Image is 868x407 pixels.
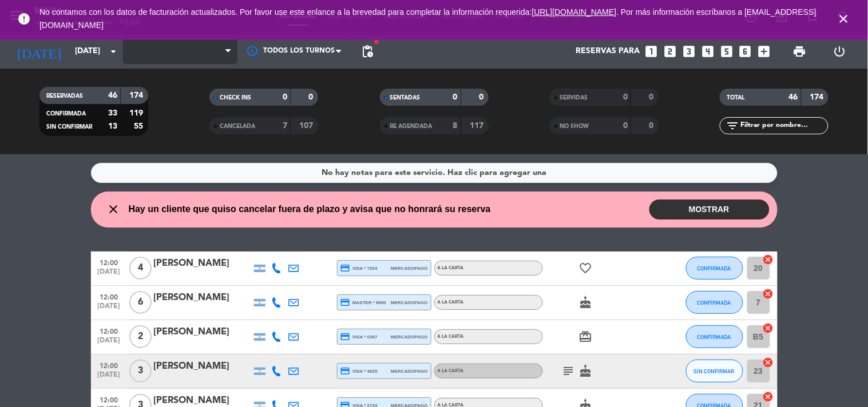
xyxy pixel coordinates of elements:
[763,254,774,265] i: cancel
[686,360,743,382] button: SIN CONFIRMAR
[309,93,316,101] strong: 0
[95,324,124,337] span: 12:00
[129,109,145,117] strong: 119
[763,357,774,368] i: cancel
[719,44,734,59] i: looks_5
[649,93,656,101] strong: 0
[694,368,735,374] span: SIN CONFIRMAR
[129,91,145,99] strong: 174
[322,166,546,179] div: No hay notas para este servicio. Haz clic para agregar una
[738,44,753,59] i: looks_6
[108,91,117,99] strong: 46
[697,265,731,272] span: CONFIRMADA
[663,44,677,59] i: looks_two
[129,325,152,348] span: 2
[129,202,491,217] span: Hay un cliente que quiso cancelar fuera de plazo y avisa que no honrará su reserva
[789,93,798,101] strong: 46
[453,122,458,130] strong: 8
[9,39,69,64] i: [DATE]
[697,334,731,340] span: CONFIRMADA
[95,337,124,350] span: [DATE]
[686,325,743,348] button: CONFIRMADA
[810,93,826,101] strong: 174
[649,199,770,220] button: MOSTRAR
[340,263,351,273] i: credit_card
[95,393,124,406] span: 12:00
[479,93,486,101] strong: 0
[697,300,731,306] span: CONFIRMADA
[579,330,593,344] i: card_giftcard
[837,12,851,26] i: close
[562,364,576,378] i: subject
[579,364,593,378] i: cake
[340,263,378,273] span: visa * 7204
[373,38,380,45] span: fiber_manual_record
[579,261,593,275] i: favorite_border
[438,334,464,339] span: A LA CARTA
[820,34,859,69] div: LOG OUT
[129,360,152,382] span: 3
[681,44,696,59] i: looks_3
[649,122,656,130] strong: 0
[39,7,817,30] a: . Por más información escríbanos a [EMAIL_ADDRESS][DOMAIN_NAME]
[700,44,715,59] i: looks_4
[134,122,145,130] strong: 55
[107,202,121,216] i: close
[470,122,486,130] strong: 117
[340,297,351,308] i: credit_card
[793,45,807,58] span: print
[46,124,92,130] span: SIN CONFIRMAR
[129,257,152,280] span: 4
[763,391,774,402] i: cancel
[340,366,351,376] i: credit_card
[283,93,287,101] strong: 0
[739,119,828,132] input: Filtrar por nombre...
[46,111,86,117] span: CONFIRMADA
[220,95,251,101] span: CHECK INS
[95,371,124,384] span: [DATE]
[576,47,640,56] span: Reservas para
[108,109,117,117] strong: 33
[95,268,124,281] span: [DATE]
[644,44,659,59] i: looks_one
[833,45,846,58] i: power_settings_new
[560,95,588,101] span: SERVIDAS
[39,7,817,30] span: No contamos con los datos de facturación actualizados. Por favor use este enlance a la brevedad p...
[391,368,427,375] span: mercadopago
[17,12,31,26] i: error
[623,93,628,101] strong: 0
[154,290,251,305] div: [PERSON_NAME]
[438,300,464,305] span: A LA CARTA
[438,369,464,373] span: A LA CARTA
[108,122,117,130] strong: 13
[154,359,251,374] div: [PERSON_NAME]
[453,93,458,101] strong: 0
[757,44,772,59] i: add_box
[560,123,589,129] span: NO SHOW
[390,95,421,101] span: SENTADAS
[340,332,351,342] i: credit_card
[154,325,251,340] div: [PERSON_NAME]
[686,291,743,314] button: CONFIRMADA
[391,265,427,272] span: mercadopago
[579,296,593,309] i: cake
[686,257,743,280] button: CONFIRMADA
[340,366,378,376] span: visa * 4835
[360,45,374,58] span: pending_actions
[532,7,617,17] a: [URL][DOMAIN_NAME]
[129,291,152,314] span: 6
[763,288,774,300] i: cancel
[391,333,427,341] span: mercadopago
[438,266,464,270] span: A LA CARTA
[763,322,774,334] i: cancel
[154,256,251,271] div: [PERSON_NAME]
[390,123,433,129] span: RE AGENDADA
[727,95,744,101] span: TOTAL
[726,119,739,133] i: filter_list
[95,358,124,372] span: 12:00
[391,299,427,306] span: mercadopago
[95,302,124,316] span: [DATE]
[220,123,255,129] span: CANCELADA
[300,122,316,130] strong: 107
[46,93,83,99] span: RESERVADAS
